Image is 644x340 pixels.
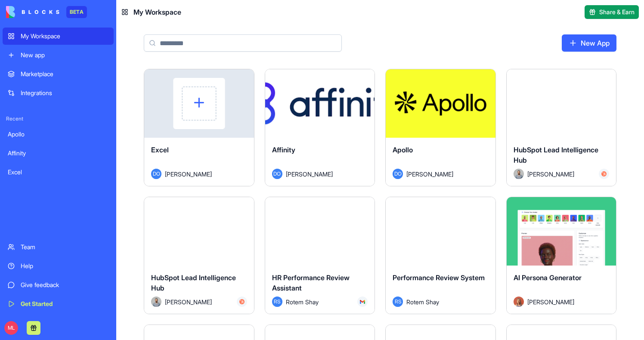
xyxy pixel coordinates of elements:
[514,145,598,164] span: HubSpot Lead Intelligence Hub
[272,145,295,154] span: Affinity
[3,295,114,312] a: Get Started
[527,170,574,179] span: [PERSON_NAME]
[585,5,639,19] button: Share & Earn
[385,197,496,314] a: Performance Review SystemRSRotem Shay
[514,297,524,307] img: Avatar
[393,145,413,154] span: Apollo
[514,273,582,282] span: AI Persona Generator
[21,70,108,78] div: Marketplace
[406,297,439,306] span: Rotem Shay
[21,51,108,59] div: New app
[272,169,282,179] span: DO
[6,6,59,18] img: logo
[601,171,607,176] img: Hubspot_zz4hgj.svg
[393,297,403,307] span: RS
[151,145,169,154] span: Excel
[3,164,114,181] a: Excel
[385,69,496,186] a: ApolloDO[PERSON_NAME]
[265,197,375,314] a: HR Performance Review AssistantRSRotem Shay
[599,8,635,16] span: Share & Earn
[239,299,245,304] img: Hubspot_zz4hgj.svg
[133,7,181,17] span: My Workspace
[265,69,375,186] a: AffinityDO[PERSON_NAME]
[272,297,282,307] span: RS
[4,321,18,335] span: ML
[21,32,108,40] div: My Workspace
[3,115,114,122] span: Recent
[3,84,114,102] a: Integrations
[21,300,108,308] div: Get Started
[406,170,453,179] span: [PERSON_NAME]
[3,276,114,294] a: Give feedback
[360,299,365,304] img: Gmail_trouth.svg
[66,6,87,18] div: BETA
[21,89,108,97] div: Integrations
[506,69,617,186] a: HubSpot Lead Intelligence HubAvatar[PERSON_NAME]
[8,168,108,176] div: Excel
[165,170,212,179] span: [PERSON_NAME]
[527,297,574,306] span: [PERSON_NAME]
[562,34,616,52] a: New App
[144,197,254,314] a: HubSpot Lead Intelligence HubAvatar[PERSON_NAME]
[151,169,161,179] span: DO
[21,281,108,289] div: Give feedback
[3,257,114,275] a: Help
[393,169,403,179] span: DO
[286,297,319,306] span: Rotem Shay
[144,69,254,186] a: ExcelDO[PERSON_NAME]
[272,273,350,292] span: HR Performance Review Assistant
[3,238,114,256] a: Team
[286,170,333,179] span: [PERSON_NAME]
[3,65,114,83] a: Marketplace
[21,262,108,270] div: Help
[3,126,114,143] a: Apollo
[21,243,108,251] div: Team
[3,46,114,64] a: New app
[393,273,485,282] span: Performance Review System
[151,297,161,307] img: Avatar
[8,130,108,139] div: Apollo
[8,149,108,158] div: Affinity
[165,297,212,306] span: [PERSON_NAME]
[3,28,114,45] a: My Workspace
[6,6,87,18] a: BETA
[506,197,617,314] a: AI Persona GeneratorAvatar[PERSON_NAME]
[151,273,236,292] span: HubSpot Lead Intelligence Hub
[3,145,114,162] a: Affinity
[514,169,524,179] img: Avatar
